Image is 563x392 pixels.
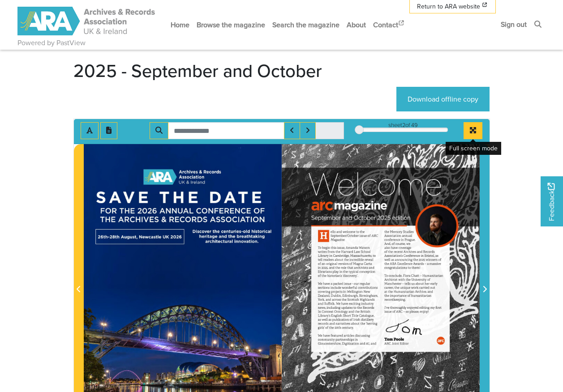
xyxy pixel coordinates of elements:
h1: 2025 - September and October [73,60,322,81]
a: ARA - ARC Magazine | Powered by PastView logo [17,2,156,41]
img: ARA - ARC Magazine | Powered by PastView [17,7,156,35]
a: Would you like to provide feedback? [541,176,563,226]
button: Full screen mode [464,122,482,139]
input: Search for [168,122,284,139]
div: Full screen mode [446,142,501,155]
a: Download offline copy [396,87,490,111]
a: Browse the magazine [193,13,269,37]
a: Contact [370,13,409,37]
span: Feedback [546,183,557,221]
button: Search [150,122,168,139]
a: Powered by PastView [17,38,86,48]
a: Search the magazine [269,13,343,37]
button: Next Match [300,122,316,139]
span: Return to ARA website [417,2,480,11]
a: Sign out [497,13,530,36]
a: Home [167,13,193,37]
button: Previous Match [284,122,300,139]
button: Toggle text selection (Alt+T) [81,122,99,139]
div: sheet of 49 [357,121,448,129]
button: Open transcription window [100,122,117,139]
span: 2 [402,121,405,129]
a: About [343,13,370,37]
